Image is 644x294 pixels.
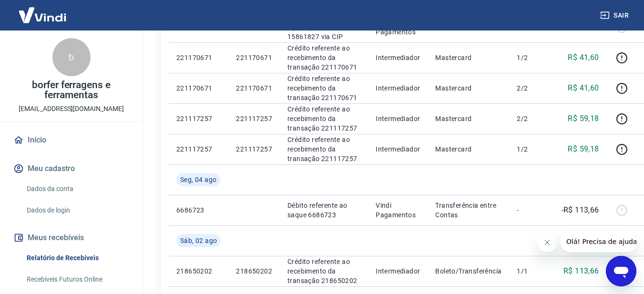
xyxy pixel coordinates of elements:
button: Meu cadastro [11,158,131,179]
p: Vindi Pagamentos [376,201,420,220]
p: [EMAIL_ADDRESS][DOMAIN_NAME] [19,104,124,114]
iframe: Fechar mensagem [538,233,557,252]
p: Crédito referente ao recebimento da transação 221117257 [287,135,360,163]
p: R$ 41,60 [568,52,599,63]
p: 2/2 [517,83,545,93]
p: Transferência entre Contas [435,201,501,220]
a: Dados de login [23,201,131,220]
p: R$ 59,18 [568,143,599,155]
p: 218650202 [176,266,221,276]
p: - [517,205,545,215]
p: Intermediador [376,114,420,123]
p: 6686723 [176,205,221,215]
p: 1/2 [517,144,545,154]
p: R$ 59,18 [568,113,599,124]
p: Crédito referente ao recebimento da transação 218650202 [287,257,360,285]
p: 221117257 [236,144,272,154]
p: Crédito referente ao recebimento da transação 221117257 [287,104,360,133]
p: Mastercard [435,83,501,93]
div: b [52,38,91,76]
p: 221117257 [176,114,221,123]
a: Recebíveis Futuros Online [23,270,131,289]
a: Início [11,130,131,151]
p: borfer ferragens e ferramentas [8,80,135,100]
p: 221170671 [176,83,221,93]
p: Crédito referente ao recebimento da transação 221170671 [287,43,360,72]
a: Dados da conta [23,179,131,199]
p: Mastercard [435,53,501,62]
p: Mastercard [435,114,501,123]
iframe: Mensagem da empresa [561,231,636,252]
p: Crédito referente ao recebimento da transação 221170671 [287,74,360,102]
p: 218650202 [236,266,272,276]
button: Meus recebíveis [11,227,131,248]
iframe: Botão para abrir a janela de mensagens [606,256,636,286]
span: Seg, 04 ago [180,175,216,184]
p: 221170671 [236,83,272,93]
p: Intermediador [376,144,420,154]
button: Sair [598,7,633,24]
span: Sáb, 02 ago [180,236,217,245]
p: Boleto/Transferência [435,266,501,276]
a: Relatório de Recebíveis [23,248,131,268]
span: Olá! Precisa de ajuda? [6,7,80,14]
p: R$ 113,66 [563,265,599,277]
p: Intermediador [376,53,420,62]
p: 1/2 [517,53,545,62]
p: Mastercard [435,144,501,154]
p: 221117257 [236,114,272,123]
p: Débito referente ao saque 6686723 [287,201,360,220]
p: R$ 41,60 [568,82,599,94]
p: 221170671 [176,53,221,62]
p: 2/2 [517,114,545,123]
p: Intermediador [376,83,420,93]
p: 221170671 [236,53,272,62]
p: 1/1 [517,266,545,276]
img: Vindi [11,0,73,30]
p: Intermediador [376,266,420,276]
p: -R$ 113,66 [562,204,599,216]
p: 221117257 [176,144,221,154]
